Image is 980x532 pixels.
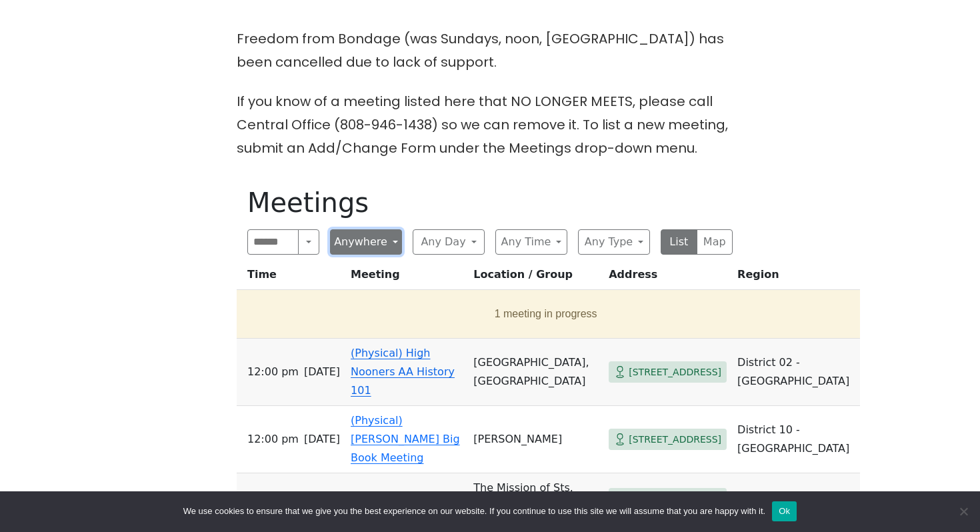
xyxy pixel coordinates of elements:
a: (Physical) High Nooners AA History 101 [351,347,455,397]
th: Address [603,265,732,290]
button: Ok [772,501,797,521]
button: Map [697,229,733,255]
th: Time [237,265,345,290]
span: 12:00 PM [247,430,299,449]
span: [DATE] [304,430,340,449]
button: 1 meeting in progress [242,295,849,333]
h1: Meetings [247,187,733,219]
span: No [957,505,970,518]
button: Any Type [578,229,650,255]
span: [STREET_ADDRESS] [629,431,721,448]
th: Meeting [345,265,468,290]
a: (Physical) [PERSON_NAME] Big Book Meeting [351,414,460,464]
span: 12:00 PM [247,363,299,381]
th: Region [732,265,860,290]
td: [GEOGRAPHIC_DATA], [GEOGRAPHIC_DATA] [468,339,603,406]
input: Search [247,229,299,255]
button: List [661,229,697,255]
button: Any Day [413,229,485,255]
td: District 02 - [GEOGRAPHIC_DATA] [732,339,860,406]
td: District 10 - [GEOGRAPHIC_DATA] [732,406,860,473]
span: We use cookies to ensure that we give you the best experience on our website. If you continue to ... [183,505,765,518]
p: Freedom from Bondage (was Sundays, noon, [GEOGRAPHIC_DATA]) has been cancelled due to lack of sup... [237,27,743,74]
button: Search [298,229,319,255]
button: Any Time [495,229,567,255]
span: [DATE] [304,363,340,381]
span: [STREET_ADDRESS] [629,364,721,381]
th: Location / Group [468,265,603,290]
button: Anywhere [330,229,402,255]
p: If you know of a meeting listed here that NO LONGER MEETS, please call Central Office (808-946-14... [237,90,743,160]
td: [PERSON_NAME] [468,406,603,473]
